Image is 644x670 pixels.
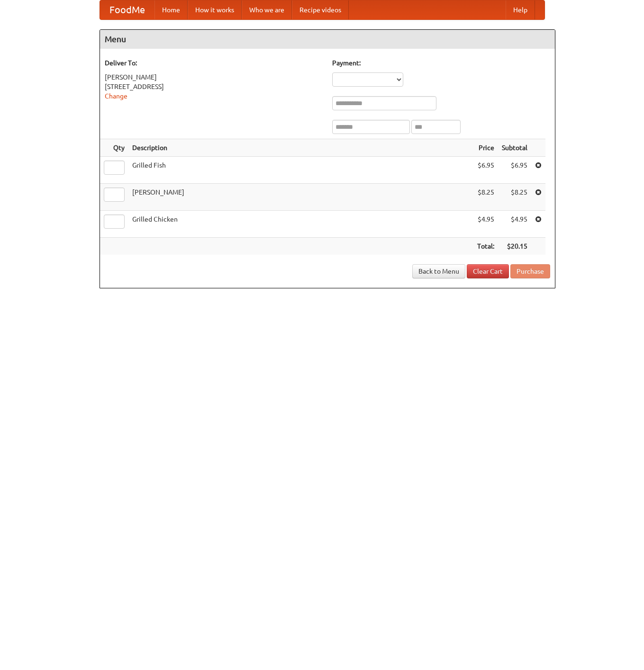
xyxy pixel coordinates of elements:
[105,72,323,82] div: [PERSON_NAME]
[332,58,550,68] h5: Payment:
[188,0,242,19] a: How it works
[498,238,531,255] th: $20.15
[473,238,498,255] th: Total:
[105,58,323,68] h5: Deliver To:
[292,0,349,19] a: Recipe videos
[154,0,188,19] a: Home
[128,184,473,211] td: [PERSON_NAME]
[498,157,531,184] td: $6.95
[105,82,323,91] div: [STREET_ADDRESS]
[128,211,473,238] td: Grilled Chicken
[128,157,473,184] td: Grilled Fish
[473,184,498,211] td: $8.25
[105,92,127,100] a: Change
[498,184,531,211] td: $8.25
[100,30,555,49] h4: Menu
[498,211,531,238] td: $4.95
[506,0,535,19] a: Help
[100,0,154,19] a: FoodMe
[242,0,292,19] a: Who we are
[498,139,531,157] th: Subtotal
[473,139,498,157] th: Price
[467,264,509,278] a: Clear Cart
[510,264,550,278] button: Purchase
[100,139,128,157] th: Qty
[473,157,498,184] td: $6.95
[128,139,473,157] th: Description
[473,211,498,238] td: $4.95
[412,264,465,278] a: Back to Menu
